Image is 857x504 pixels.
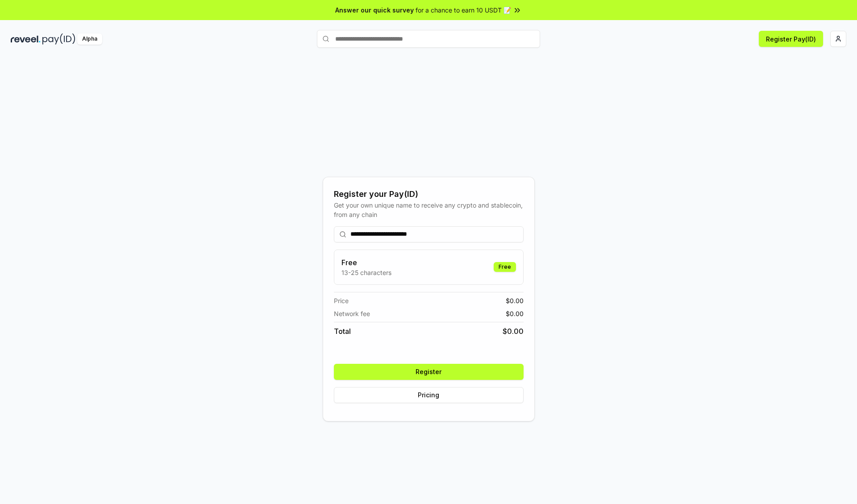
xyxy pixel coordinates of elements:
[341,268,391,277] p: 13-25 characters
[334,188,524,200] div: Register your Pay(ID)
[77,33,102,45] div: Alpha
[334,296,349,305] span: Price
[334,200,524,219] div: Get your own unique name to receive any crypto and stablecoin, from any chain
[341,257,391,268] h3: Free
[503,326,524,337] span: $ 0.00
[416,5,511,15] span: for a chance to earn 10 USDT 📝
[506,296,524,305] span: $ 0.00
[42,33,75,45] img: pay_id
[494,262,516,272] div: Free
[335,5,414,15] span: Answer our quick survey
[334,309,370,318] span: Network fee
[334,387,524,403] button: Pricing
[334,364,524,380] button: Register
[11,33,41,45] img: reveel_dark
[759,31,823,47] button: Register Pay(ID)
[334,326,351,337] span: Total
[506,309,524,318] span: $ 0.00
